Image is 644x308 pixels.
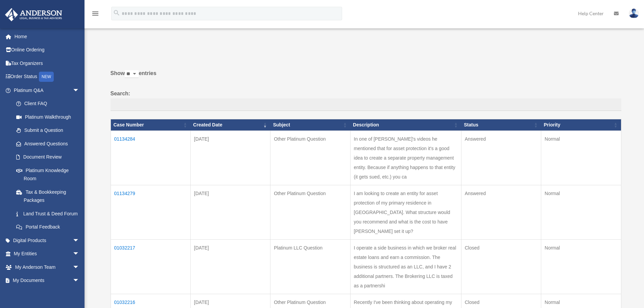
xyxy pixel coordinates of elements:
td: I am looking to create an entity for asset protection of my primary residence in [GEOGRAPHIC_DATA... [350,185,461,239]
td: Platinum LLC Question [270,239,350,294]
a: Platinum Walkthrough [9,110,86,124]
img: User Pic [629,8,639,18]
select: Showentries [125,70,139,78]
a: My Anderson Teamarrow_drop_down [5,260,90,274]
span: arrow_drop_down [73,247,86,261]
a: Submit a Question [9,124,86,137]
a: Digital Productsarrow_drop_down [5,234,90,247]
td: Closed [461,239,541,294]
a: menu [91,12,99,18]
td: 01134284 [111,131,190,185]
a: Answered Questions [9,137,83,150]
td: I operate a side business in which we broker real estate loans and earn a commission. The busines... [350,239,461,294]
img: Anderson Advisors Platinum Portal [3,8,64,21]
a: Order StatusNEW [5,70,90,84]
a: Portal Feedback [9,220,86,234]
label: Search: [111,89,621,111]
span: arrow_drop_down [73,260,86,274]
td: [DATE] [190,239,270,294]
td: 01032217 [111,239,190,294]
th: Status: activate to sort column ascending [461,119,541,131]
th: Created Date: activate to sort column ascending [190,119,270,131]
span: arrow_drop_down [73,234,86,247]
td: In one of [PERSON_NAME]'s videos he mentioned that for asset protection it's a good idea to creat... [350,131,461,185]
td: Answered [461,131,541,185]
td: [DATE] [190,185,270,239]
span: arrow_drop_down [73,274,86,288]
th: Case Number: activate to sort column ascending [111,119,190,131]
a: Online Ordering [5,43,90,57]
th: Description: activate to sort column ascending [350,119,461,131]
td: 01134279 [111,185,190,239]
a: My Documentsarrow_drop_down [5,274,90,287]
th: Priority: activate to sort column ascending [541,119,621,131]
td: Normal [541,239,621,294]
a: Platinum Knowledge Room [9,164,86,185]
input: Search: [111,98,621,111]
td: Normal [541,131,621,185]
a: Home [5,30,90,43]
label: Show entries [111,69,621,85]
a: Client FAQ [9,97,86,111]
td: [DATE] [190,131,270,185]
td: Normal [541,185,621,239]
a: Tax Organizers [5,56,90,70]
div: NEW [39,72,54,82]
a: Tax & Bookkeeping Packages [9,185,86,207]
td: Other Platinum Question [270,131,350,185]
td: Other Platinum Question [270,185,350,239]
td: Answered [461,185,541,239]
a: Platinum Q&Aarrow_drop_down [5,84,86,97]
th: Subject: activate to sort column ascending [270,119,350,131]
span: arrow_drop_down [73,84,86,97]
i: search [113,9,120,17]
a: Land Trust & Deed Forum [9,207,86,220]
a: Document Review [9,150,86,164]
i: menu [91,9,99,18]
a: My Entitiesarrow_drop_down [5,247,90,261]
